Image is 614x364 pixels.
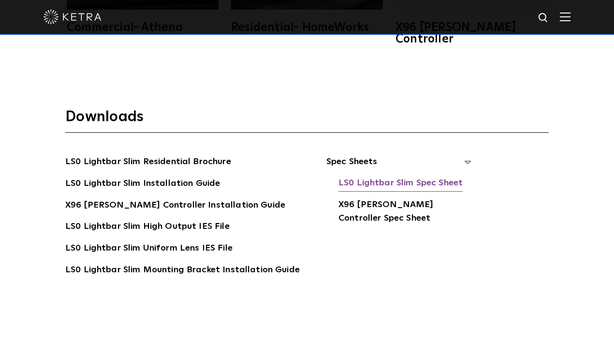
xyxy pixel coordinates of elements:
[338,198,471,227] a: X96 [PERSON_NAME] Controller Spec Sheet
[65,263,300,279] a: LS0 Lightbar Slim Mounting Bracket Installation Guide
[65,155,231,170] a: LS0 Lightbar Slim Residential Brochure
[560,12,570,21] img: Hamburger%20Nav.svg
[65,241,233,257] a: LS0 Lightbar Slim Uniform Lens IES File
[326,155,471,176] span: Spec Sheets
[65,198,285,214] a: X96 [PERSON_NAME] Controller Installation Guide
[65,177,220,192] a: LS0 Lightbar Slim Installation Guide
[44,10,102,24] img: ketra-logo-2019-white
[538,12,550,24] img: search icon
[65,220,230,235] a: LS0 Lightbar Slim High Output IES File
[65,108,549,133] h3: Downloads
[338,176,463,192] a: LS0 Lightbar Slim Spec Sheet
